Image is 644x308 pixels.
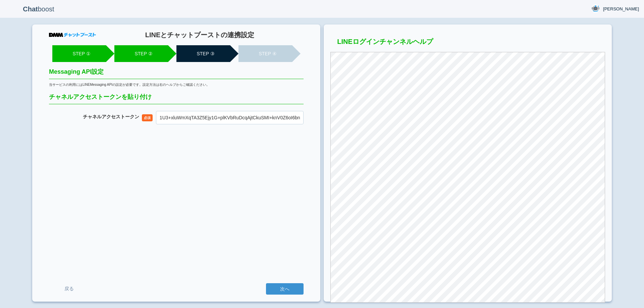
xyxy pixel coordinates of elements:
span: 必須 [142,114,153,121]
label: チャネル アクセストークン [83,114,139,120]
h2: チャネルアクセストークンを貼り付け [49,94,304,104]
input: 次へ [266,283,304,295]
li: STEP ④ [238,45,292,62]
p: boost [5,1,72,17]
h3: LINEログインチャンネルヘルプ [330,38,605,49]
img: User Image [591,4,600,13]
h1: LINEとチャットブーストの連携設定 [96,31,304,39]
li: STEP ② [114,45,168,62]
img: DMMチャットブースト [49,33,96,37]
b: Chat [23,5,38,13]
span: [PERSON_NAME] [603,6,639,12]
div: 当サービスの利用にはLINEMessaging APIの設定が必要です。設定方法は右のヘルプからご確認ください。 [49,82,304,87]
input: xxxxxx [156,111,304,124]
h2: Messaging API設定 [49,69,304,79]
li: STEP ③ [176,45,230,62]
li: STEP ① [52,45,106,62]
a: 戻る [49,283,89,295]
